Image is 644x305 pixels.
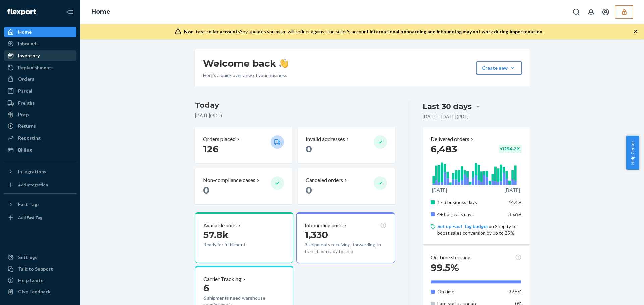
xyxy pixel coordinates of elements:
[4,275,76,286] a: Help Center
[18,100,35,106] div: Freight
[4,166,76,177] button: Integrations
[505,187,520,194] p: [DATE]
[18,288,51,295] div: Give Feedback
[4,180,76,190] a: Add Integration
[203,135,236,143] p: Orders placed
[18,29,32,35] div: Home
[423,101,472,112] div: Last 30 days
[437,211,503,218] p: 4+ business days
[18,40,39,47] div: Inbounds
[437,199,503,206] p: 1 - 3 business days
[508,289,522,294] span: 99.5%
[203,72,288,79] p: Here’s a quick overview of your business
[18,265,53,272] div: Talk to Support
[18,254,37,261] div: Settings
[15,5,29,11] span: Chat
[437,223,489,229] a: Set up Fast Tag badges
[626,136,639,170] button: Help Center
[203,282,209,294] span: 6
[4,86,76,96] a: Parcel
[195,168,292,204] button: Non-compliance cases 0
[306,176,343,184] p: Canceled orders
[203,57,288,69] h1: Welcome back
[4,27,76,37] a: Home
[203,275,241,283] p: Carrier Tracking
[370,29,543,34] span: International onboarding and inbounding may not work during impersonation.
[599,5,612,19] button: Open account menu
[195,212,293,263] button: Available units57.8kReady for fulfillment
[18,88,32,94] div: Parcel
[305,222,343,229] p: Inbounding units
[432,187,447,194] p: [DATE]
[195,112,395,119] p: [DATE] ( PDT )
[279,59,288,68] img: hand-wave emoji
[7,9,36,15] img: Flexport logo
[18,135,41,141] div: Reporting
[306,135,345,143] p: Invalid addresses
[203,229,229,240] span: 57.8k
[4,62,76,73] a: Replenishments
[63,5,76,19] button: Close Navigation
[203,143,219,155] span: 126
[437,223,522,236] p: on Shopify to boost sales conversion by up to 25%.
[431,143,457,155] span: 6,483
[86,2,116,22] ol: breadcrumbs
[298,127,395,163] button: Invalid addresses 0
[203,222,237,229] p: Available units
[584,5,598,19] button: Open notifications
[18,52,40,59] div: Inventory
[4,133,76,143] a: Reporting
[18,277,45,284] div: Help Center
[305,241,386,255] p: 3 shipments receiving, forwarding, in transit, or ready to ship
[431,262,459,273] span: 99.5%
[306,184,312,196] span: 0
[4,212,76,223] a: Add Fast Tag
[18,76,34,82] div: Orders
[4,38,76,49] a: Inbounds
[4,98,76,108] a: Freight
[296,212,395,263] button: Inbounding units1,3303 shipments receiving, forwarding, in transit, or ready to ship
[508,211,522,217] span: 35.6%
[4,286,76,297] button: Give Feedback
[195,127,292,163] button: Orders placed 126
[18,147,32,153] div: Billing
[18,201,40,208] div: Fast Tags
[18,182,48,188] div: Add Integration
[499,145,522,153] div: + 1294.2 %
[203,241,265,248] p: Ready for fulfillment
[305,229,328,240] span: 1,330
[203,176,255,184] p: Non-compliance cases
[306,143,312,155] span: 0
[423,113,469,120] p: [DATE] - [DATE] ( PDT )
[18,168,46,175] div: Integrations
[184,28,543,35] div: Any updates you make will reflect against the seller's account.
[4,109,76,120] a: Prep
[4,263,76,274] button: Talk to Support
[476,61,522,75] button: Create new
[4,50,76,61] a: Inventory
[91,8,110,15] a: Home
[18,64,54,71] div: Replenishments
[437,288,503,295] p: On time
[431,254,471,261] p: On-time shipping
[4,252,76,263] a: Settings
[18,111,29,118] div: Prep
[18,215,42,220] div: Add Fast Tag
[431,135,475,143] button: Delivered orders
[4,121,76,131] a: Returns
[203,184,209,196] span: 0
[195,100,395,111] h3: Today
[184,29,239,34] span: Non-test seller account:
[508,199,522,205] span: 64.4%
[298,168,395,204] button: Canceled orders 0
[4,145,76,155] a: Billing
[570,5,583,19] button: Open Search Box
[4,199,76,210] button: Fast Tags
[4,74,76,84] a: Orders
[18,123,36,129] div: Returns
